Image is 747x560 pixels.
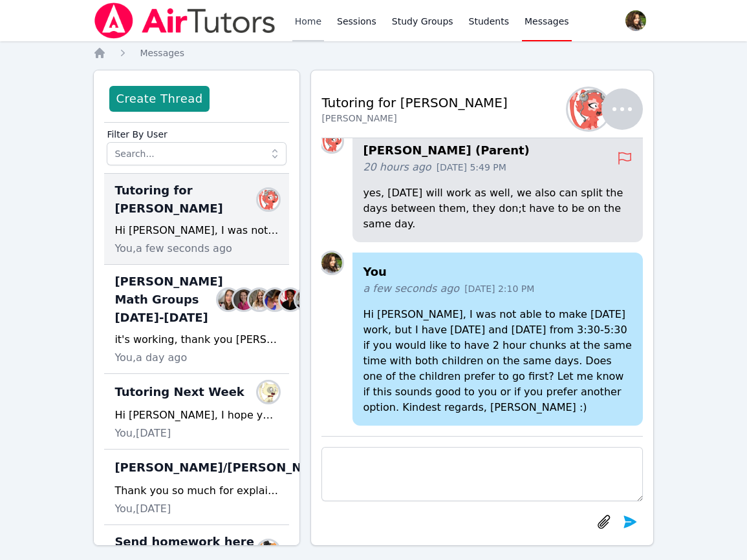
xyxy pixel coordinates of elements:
span: 20 hours ago [363,160,431,175]
span: [PERSON_NAME] Math Groups [DATE]-[DATE] [114,273,222,327]
img: Yuliya Shekhtman [321,131,342,152]
div: [PERSON_NAME] [321,112,507,125]
span: Tutoring Next Week [114,383,244,401]
img: Yuliya Shekhtman [568,88,609,130]
span: You, a few seconds ago [114,241,232,256]
img: Alexis Asiama [265,289,285,310]
span: a few seconds ago [363,281,459,296]
nav: Breadcrumb [93,47,653,59]
img: Rebecca Miller [233,289,254,310]
span: You, [DATE] [114,501,171,517]
div: [PERSON_NAME] Math Groups [DATE]-[DATE]Sarah BenzingerRebecca MillerSandra DavisAlexis AsiamaJohn... [104,265,289,374]
a: Messages [140,47,184,59]
p: yes, [DATE] will work as well, we also can split the days between them, they don;t have to be on ... [363,185,632,232]
div: Tutoring Next WeekKira DubovskaHi [PERSON_NAME], I hope you are having a great week. I was wonder... [104,374,289,450]
p: Hi [PERSON_NAME], I was not able to make [DATE] work, but I have [DATE] and [DATE] from 3:30-5:30... [363,307,632,415]
img: Diana Carle [321,253,342,273]
span: Messages [525,15,569,28]
img: Michelle Dalton [296,289,316,310]
span: [DATE] 2:10 PM [464,282,534,295]
span: Tutoring for [PERSON_NAME] [114,181,263,218]
h4: You [363,263,632,281]
img: Yuliya Shekhtman [258,189,279,210]
div: Hi [PERSON_NAME], I hope you are having a great week. I was wondering if you would be able to mov... [114,408,279,423]
div: [PERSON_NAME]/[PERSON_NAME]Joyce LawThank you so much for explaining that [PERSON_NAME], I apprec... [104,450,289,525]
input: Search... [107,142,287,165]
h4: [PERSON_NAME] (Parent) [363,141,616,160]
img: Kira Dubovska [258,382,279,402]
div: Thank you so much for explaining that [PERSON_NAME], I appreciate you, and that makes a lot of se... [114,483,279,499]
button: Yuliya Shekhtman [576,88,643,130]
div: Hi [PERSON_NAME], I was not able to make [DATE] work, but I have [DATE] and [DATE] from 3:30-5:30... [114,223,279,238]
span: Messages [140,48,184,58]
label: Filter By User [107,123,287,142]
span: You, a day ago [114,350,187,366]
span: [PERSON_NAME]/[PERSON_NAME] [114,459,335,477]
h2: Tutoring for [PERSON_NAME] [321,94,507,112]
button: Create Thread [109,86,209,112]
div: Tutoring for [PERSON_NAME]Yuliya ShekhtmanHi [PERSON_NAME], I was not able to make [DATE] work, b... [104,174,289,265]
img: Johnicia Haynes [280,289,301,310]
img: Sarah Benzinger [218,289,239,310]
span: [DATE] 5:49 PM [437,161,506,174]
img: Air Tutors [93,3,276,39]
img: Sandra Davis [249,289,270,310]
span: You, [DATE] [114,426,171,441]
div: it's working, thank you [PERSON_NAME]! :) [114,332,279,347]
